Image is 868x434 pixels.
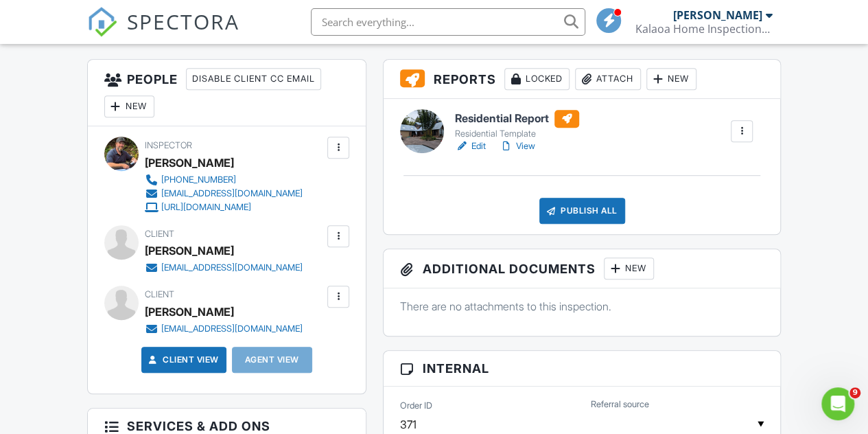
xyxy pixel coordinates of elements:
div: New [104,95,154,117]
input: Search everything... [311,8,585,36]
h3: People [88,60,366,126]
div: [EMAIL_ADDRESS][DOMAIN_NAME] [161,188,303,199]
div: [PERSON_NAME] [145,301,234,322]
div: New [646,68,696,90]
h6: Residential Report [455,110,579,128]
div: Residential Template [455,128,579,139]
span: Client [145,229,174,239]
img: The Best Home Inspection Software - Spectora [87,7,117,37]
span: Client [145,289,174,299]
span: 9 [849,387,860,398]
span: SPECTORA [127,7,239,36]
a: Edit [455,139,486,153]
a: Client View [146,353,219,367]
a: View [500,139,535,153]
div: [EMAIL_ADDRESS][DOMAIN_NAME] [161,262,303,273]
a: [EMAIL_ADDRESS][DOMAIN_NAME] [145,261,303,275]
div: Attach [575,68,641,90]
div: [PERSON_NAME] [673,8,762,22]
span: Inspector [145,140,192,150]
h3: Additional Documents [384,249,780,288]
a: [EMAIL_ADDRESS][DOMAIN_NAME] [145,322,303,336]
a: Residential Report Residential Template [455,110,579,140]
iframe: Intercom live chat [821,387,854,420]
label: Order ID [400,400,432,412]
div: [PERSON_NAME] [145,240,234,261]
div: Publish All [539,198,625,224]
h3: Internal [384,351,780,387]
div: Disable Client CC Email [186,68,321,90]
p: There are no attachments to this inspection. [400,299,764,314]
h3: Reports [384,60,780,99]
label: Referral source [590,398,648,411]
div: [PERSON_NAME] [145,152,234,173]
div: [EMAIL_ADDRESS][DOMAIN_NAME] [161,323,303,334]
div: Locked [504,68,570,90]
a: [EMAIL_ADDRESS][DOMAIN_NAME] [145,187,303,201]
a: SPECTORA [87,19,239,47]
div: New [604,258,654,279]
div: Kalaoa Home Inspections llc [635,22,773,36]
div: [URL][DOMAIN_NAME] [161,202,251,213]
a: [PHONE_NUMBER] [145,173,303,187]
a: [URL][DOMAIN_NAME] [145,201,303,214]
div: [PHONE_NUMBER] [161,174,236,185]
